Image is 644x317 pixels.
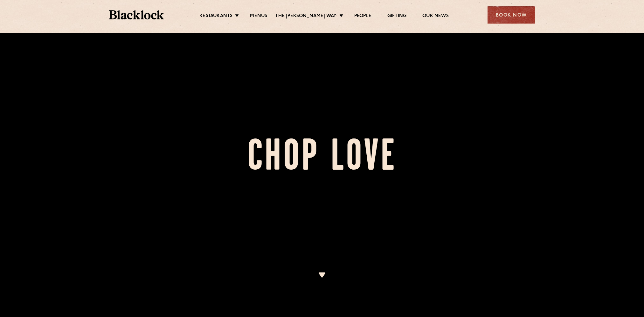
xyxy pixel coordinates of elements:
a: Restaurants [199,13,232,20]
a: Gifting [387,13,406,20]
a: The [PERSON_NAME] Way [275,13,336,20]
a: People [354,13,371,20]
img: BL_Textured_Logo-footer-cropped.svg [109,10,164,19]
img: icon-dropdown-cream.svg [318,272,326,278]
a: Our News [422,13,449,20]
div: Book Now [488,6,535,24]
a: Menus [250,13,267,20]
